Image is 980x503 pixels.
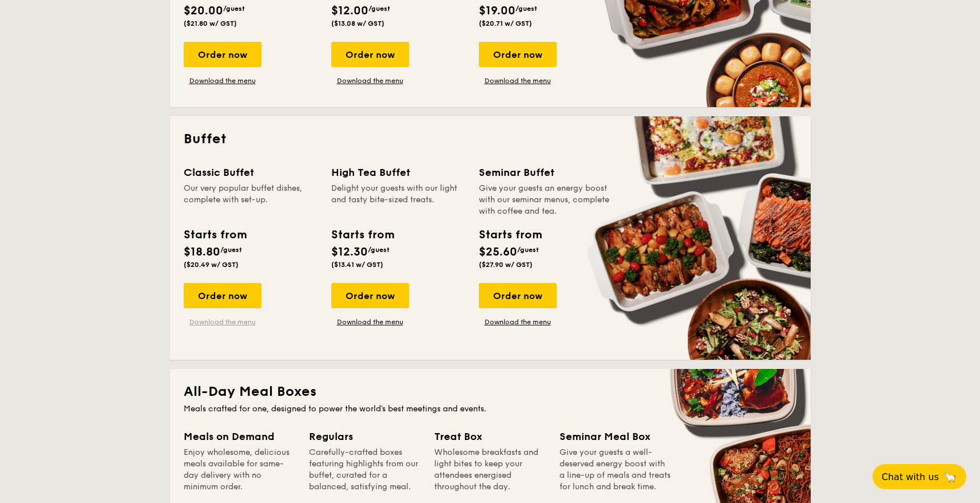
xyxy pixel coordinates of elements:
h2: All-Day Meal Boxes [184,383,797,401]
h2: Buffet [184,130,797,148]
a: Download the menu [479,317,557,327]
div: Order now [331,42,409,67]
span: Chat with us [882,471,939,482]
div: Classic Buffet [184,164,318,180]
span: ($27.90 w/ GST) [479,261,533,269]
div: Starts from [479,226,541,243]
a: Download the menu [331,76,409,85]
div: Regulars [309,429,420,445]
a: Download the menu [479,76,557,85]
button: Chat with us🦙 [872,464,966,489]
div: Wholesome breakfasts and light bites to keep your attendees energised throughout the day. [434,447,546,493]
span: /guest [223,5,245,13]
div: High Tea Buffet [331,164,465,180]
div: Order now [331,283,409,308]
span: $25.60 [479,245,517,259]
div: Order now [184,283,261,308]
div: Our very popular buffet dishes, complete with set-up. [184,183,318,217]
div: Order now [479,283,557,308]
span: ($13.08 w/ GST) [331,19,384,27]
span: /guest [517,246,539,254]
div: Delight your guests with our light and tasty bite-sized treats. [331,183,465,217]
span: $19.00 [479,4,515,18]
span: ($20.71 w/ GST) [479,19,532,27]
div: Seminar Meal Box [560,429,671,445]
div: Meals on Demand [184,429,295,445]
span: $20.00 [184,4,223,18]
div: Treat Box [434,429,546,445]
span: $12.30 [331,245,368,259]
span: /guest [515,5,537,13]
a: Download the menu [331,317,409,327]
div: Order now [479,42,557,67]
div: Starts from [184,226,246,243]
span: 🦙 [943,470,957,484]
span: ($13.41 w/ GST) [331,261,383,269]
div: Enjoy wholesome, delicious meals available for same-day delivery with no minimum order. [184,447,295,493]
a: Download the menu [184,76,261,85]
span: $18.80 [184,245,220,259]
span: /guest [368,246,390,254]
div: Starts from [331,226,394,243]
span: /guest [220,246,242,254]
div: Meals crafted for one, designed to power the world's best meetings and events. [184,403,797,415]
div: Seminar Buffet [479,164,613,180]
span: ($21.80 w/ GST) [184,19,237,27]
span: $12.00 [331,4,368,18]
div: Give your guests an energy boost with our seminar menus, complete with coffee and tea. [479,183,613,217]
span: /guest [368,5,390,13]
div: Carefully-crafted boxes featuring highlights from our buffet, curated for a balanced, satisfying ... [309,447,420,493]
div: Give your guests a well-deserved energy boost with a line-up of meals and treats for lunch and br... [560,447,671,493]
a: Download the menu [184,317,261,327]
div: Order now [184,42,261,67]
span: ($20.49 w/ GST) [184,261,239,269]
